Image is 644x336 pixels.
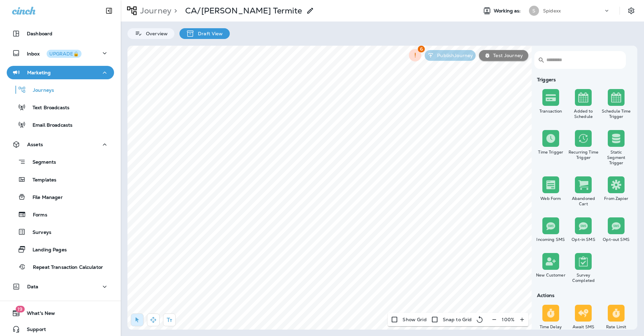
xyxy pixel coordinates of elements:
button: Dashboard [7,27,114,40]
div: Added to Schedule [569,109,599,119]
div: Opt-in SMS [569,237,599,242]
p: > [171,6,177,16]
button: Forms [7,207,114,221]
div: UPGRADE🔒 [49,51,79,56]
button: Text Broadcasts [7,100,114,114]
p: Forms [26,212,47,218]
div: Time Trigger [536,150,566,155]
p: Templates [26,177,56,183]
button: Landing Pages [7,242,114,256]
p: Dashboard [27,31,52,36]
p: Surveys [26,229,51,236]
p: Draft View [195,31,223,36]
button: Email Broadcasts [7,118,114,132]
div: Static Segment Trigger [601,150,631,166]
button: Assets [7,138,114,151]
p: Assets [27,142,43,147]
div: Rate Limit [601,324,631,330]
button: Repeat Transaction Calculator [7,260,114,274]
button: Settings [625,5,637,17]
p: Journeys [26,87,54,94]
div: Abandoned Cart [569,196,599,207]
button: Marketing [7,66,114,79]
p: Overview [143,31,168,36]
p: Snap to Grid [443,317,472,322]
div: New Customer [536,272,566,278]
p: Text Broadcasts [26,105,69,111]
span: 19 [15,306,24,312]
p: Show Grid [402,317,426,322]
button: InboxUPGRADE🔒 [7,46,114,60]
p: 100 % [502,317,515,322]
div: Opt-out SMS [601,237,631,242]
div: Transaction [536,109,566,114]
button: 19What's New [7,306,114,320]
p: Repeat Transaction Calculator [26,264,103,271]
div: Survey Completed [569,272,599,283]
span: Working as: [494,8,522,14]
p: CA/[PERSON_NAME] Termite [185,6,302,16]
div: CA/NOLA Termite [185,6,302,16]
p: Data [27,284,39,289]
p: Inbox [27,50,82,57]
div: Time Delay [536,324,566,330]
button: Support [7,323,114,336]
button: Surveys [7,225,114,239]
div: Incoming SMS [536,237,566,242]
p: Test Journey [490,53,523,58]
div: Triggers [534,77,633,82]
span: 6 [418,46,425,52]
p: Segments [26,159,56,166]
p: Marketing [27,70,51,75]
div: Recurring Time Trigger [569,150,599,160]
div: Await SMS Reply [569,324,599,335]
div: S [529,6,539,16]
button: File Manager [7,190,114,204]
p: Spidexx [543,8,561,13]
button: Collapse Sidebar [100,4,118,17]
button: Journeys [7,83,114,97]
button: Test Journey [479,50,528,61]
p: Landing Pages [26,247,67,253]
button: UPGRADE🔒 [47,50,82,58]
p: File Manager [26,195,63,201]
div: From Zapier [601,196,631,201]
button: Segments [7,155,114,169]
div: Actions [534,293,633,298]
button: Templates [7,172,114,186]
p: Journey [138,6,171,16]
span: Support [20,327,46,335]
button: Data [7,280,114,293]
div: Schedule Time Trigger [601,109,631,119]
span: What's New [20,310,55,319]
p: Email Broadcasts [26,122,72,129]
div: Web Form [536,196,566,201]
